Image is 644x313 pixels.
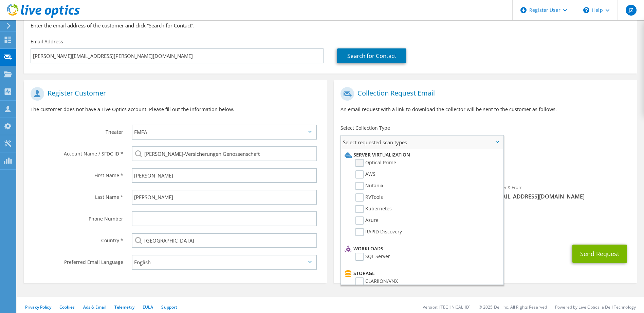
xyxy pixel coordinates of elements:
[31,125,123,135] label: Theater
[479,304,547,310] li: © 2025 Dell Inc. All Rights Reserved
[355,277,398,286] label: CLARiiON/VNX
[161,304,177,310] a: Support
[31,211,123,222] label: Phone Number
[343,245,499,253] li: Workloads
[355,193,383,202] label: RVTools
[25,304,51,310] a: Privacy Policy
[59,304,75,310] a: Cookies
[423,304,471,310] li: Version: [TECHNICAL_ID]
[343,151,499,159] li: Server Virtualization
[334,180,485,211] div: To
[355,159,396,167] label: Optical Prime
[355,216,379,225] label: Azure
[341,106,630,113] p: An email request with a link to download the collector will be sent to the customer as follows.
[355,253,390,261] label: SQL Server
[492,193,630,200] span: [EMAIL_ADDRESS][DOMAIN_NAME]
[31,38,63,45] label: Email Address
[334,152,637,177] div: Requested Collections
[31,168,123,179] label: First Name *
[31,233,123,244] label: Country *
[337,48,406,63] a: Search for Contact
[341,87,627,101] h1: Collection Request Email
[334,214,637,238] div: CC & Reply To
[555,304,636,310] li: Powered by Live Optics, a Dell Technology
[341,135,503,149] span: Select requested scan types
[341,125,390,131] label: Select Collection Type
[355,228,402,236] label: RAPID Discovery
[143,304,153,310] a: EULA
[343,269,499,277] li: Storage
[485,180,637,204] div: Sender & From
[583,7,589,13] svg: \n
[31,190,123,201] label: Last Name *
[31,22,630,29] h3: Enter the email address of the customer and click “Search for Contact”.
[83,304,106,310] a: Ads & Email
[31,255,123,266] label: Preferred Email Language
[572,245,627,263] button: Send Request
[31,106,320,113] p: The customer does not have a Live Optics account. Please fill out the information below.
[355,170,375,179] label: AWS
[114,304,134,310] a: Telemetry
[355,182,383,190] label: Nutanix
[31,146,123,157] label: Account Name / SFDC ID *
[31,87,317,101] h1: Register Customer
[626,5,637,16] span: JZ
[355,205,392,213] label: Kubernetes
